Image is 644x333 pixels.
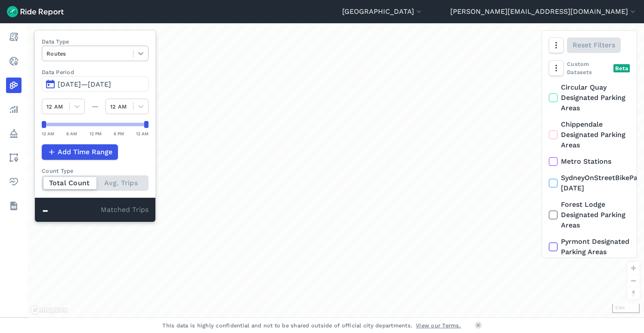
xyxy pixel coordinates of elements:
[35,198,155,222] div: Matched Trips
[6,102,22,117] a: Analyze
[42,205,101,216] div: -
[90,130,102,137] div: 12 PM
[549,173,630,193] label: SydneyOnStreetBikeParking [DATE]
[549,156,630,167] label: Metro Stations
[342,6,423,17] button: [GEOGRAPHIC_DATA]
[85,101,105,112] div: —
[549,82,630,113] label: Circular Quay Designated Parking Areas
[6,29,22,45] a: Report
[42,144,118,160] button: Add Time Range
[42,167,149,175] div: Count Type
[42,130,54,137] div: 12 AM
[567,37,621,53] button: Reset Filters
[6,126,22,141] a: Policy
[42,68,149,76] label: Data Period
[549,119,630,150] label: Chippendale Designated Parking Areas
[549,199,630,230] label: Forest Lodge Designated Parking Areas
[416,321,461,330] a: View our Terms.
[42,37,149,46] label: Data Type
[549,60,630,76] div: Custom Datasets
[6,53,22,69] a: Realtime
[6,78,22,93] a: Heatmaps
[58,80,111,88] span: [DATE]—[DATE]
[450,6,637,17] button: [PERSON_NAME][EMAIL_ADDRESS][DOMAIN_NAME]
[613,64,630,72] div: Beta
[573,40,615,50] span: Reset Filters
[6,198,22,214] a: Datasets
[549,237,630,257] label: Pyrmont Designated Parking Areas
[7,6,64,17] img: Ride Report
[28,23,644,317] div: loading
[114,130,124,137] div: 6 PM
[6,150,22,165] a: Areas
[58,147,112,157] span: Add Time Range
[6,174,22,190] a: Health
[136,130,149,137] div: 12 AM
[66,130,77,137] div: 6 AM
[42,76,149,92] button: [DATE]—[DATE]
